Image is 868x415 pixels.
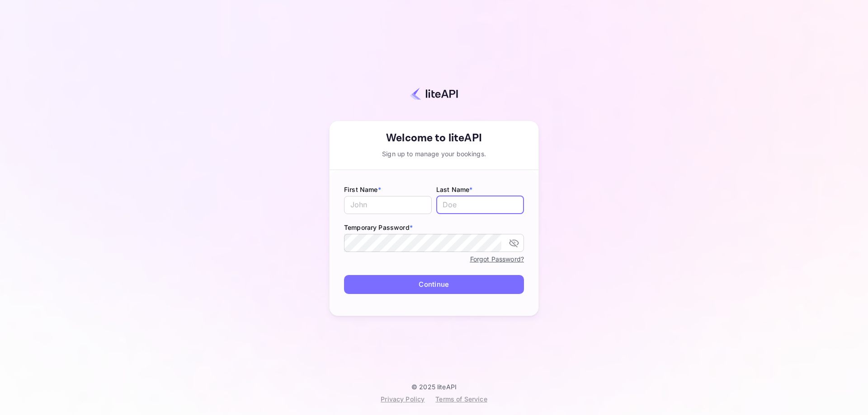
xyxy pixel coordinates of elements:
div: Sign up to manage your bookings. [330,149,538,159]
div: Welcome to liteAPI [330,130,538,146]
a: Forgot Password? [470,255,524,263]
label: Last Name [436,185,524,194]
div: Privacy Policy [381,394,425,404]
label: Temporary Password [344,223,524,232]
input: John [344,196,432,214]
p: © 2025 liteAPI [411,383,457,391]
div: Terms of Service [435,394,487,404]
button: Continue [344,275,524,294]
input: Doe [436,196,524,214]
a: Forgot Password? [470,253,524,264]
button: toggle password visibility [505,234,523,252]
img: liteapi [410,87,458,100]
label: First Name [344,185,432,194]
